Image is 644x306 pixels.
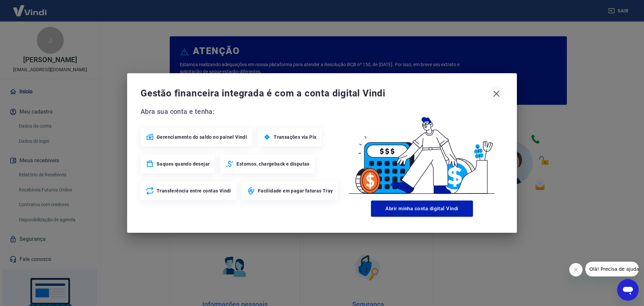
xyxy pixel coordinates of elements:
[340,106,503,198] img: Good Billing
[274,134,316,140] span: Transações via Pix
[617,279,639,301] iframe: Botão para abrir a janela de mensagens
[236,161,309,167] span: Estornos, chargeback e disputas
[569,263,583,276] iframe: Fechar mensagem
[141,87,489,100] span: Gestão financeira integrada é com a conta digital Vindi
[4,5,56,10] span: Olá! Precisa de ajuda?
[157,161,210,167] span: Saques quando desejar
[141,106,340,117] span: Abra sua conta e tenha:
[585,262,639,276] iframe: Mensagem da empresa
[157,134,247,140] span: Gerenciamento do saldo no painel Vindi
[157,187,231,194] span: Transferência entre contas Vindi
[371,201,473,217] button: Abrir minha conta digital Vindi
[258,187,333,194] span: Facilidade em pagar faturas Tray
